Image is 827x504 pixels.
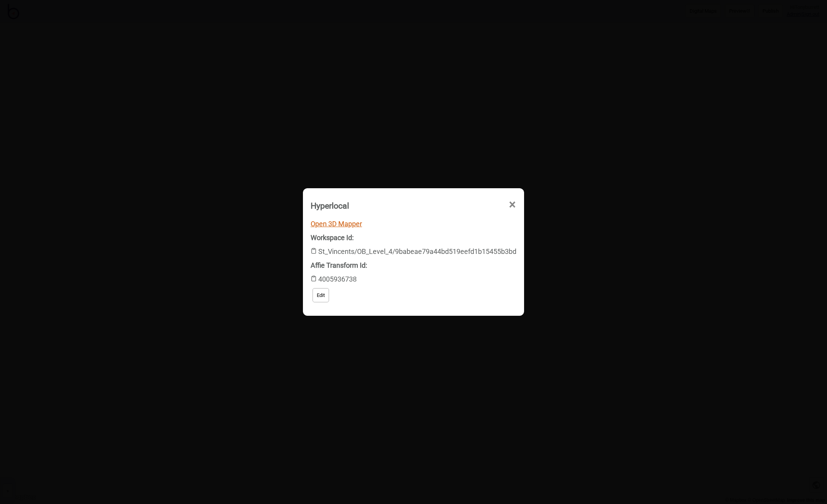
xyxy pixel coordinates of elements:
[311,259,516,286] div: 4005936738
[311,197,349,214] div: Hyperlocal
[311,231,516,259] div: St_Vincents/OB_Level_4/9babeae79a44bd519eefd1b15455b3bd
[311,220,362,228] a: Open 3D Mapper
[311,234,354,242] strong: Workspace Id:
[508,192,516,217] span: ×
[311,261,367,269] strong: Affie Transform Id:
[313,288,329,302] button: Edit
